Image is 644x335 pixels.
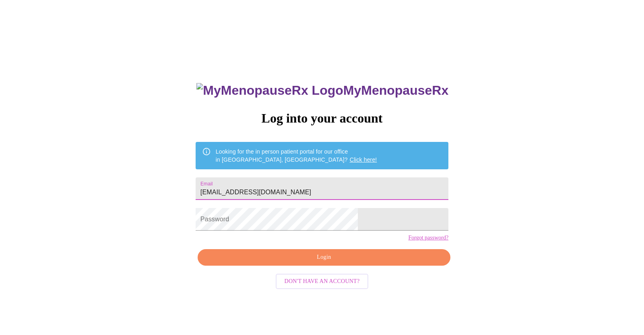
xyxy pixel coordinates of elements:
span: Don't have an account? [285,277,360,287]
button: Login [198,249,450,266]
a: Forgot password? [408,235,448,241]
h3: Log into your account [196,111,448,126]
span: Login [207,252,441,262]
button: Don't have an account? [276,274,369,289]
a: Click here! [350,156,377,163]
a: Don't have an account? [274,277,371,284]
img: MyMenopauseRx Logo [196,83,343,98]
div: Looking for the in person patient portal for our office in [GEOGRAPHIC_DATA], [GEOGRAPHIC_DATA]? [216,144,377,167]
h3: MyMenopauseRx [196,83,448,98]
